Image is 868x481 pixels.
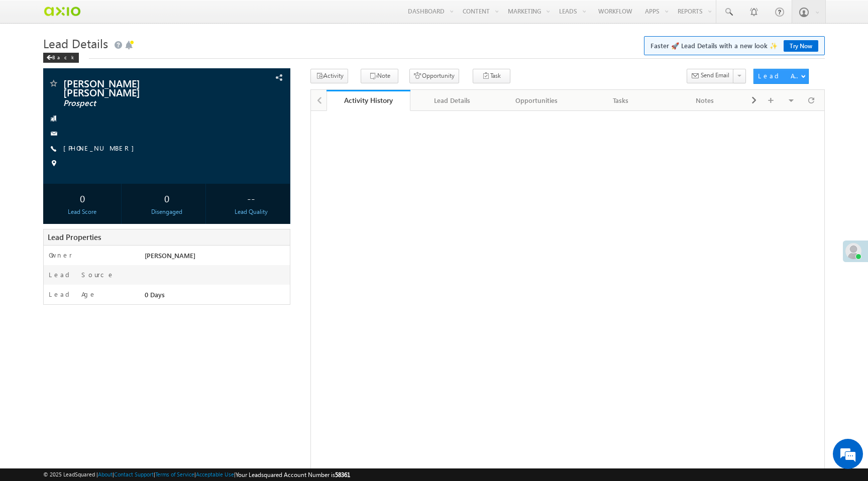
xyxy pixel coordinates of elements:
[43,470,350,479] span: © 2025 LeadSquared | | | | |
[49,290,96,299] label: Lead Age
[784,40,818,52] a: Try Now
[503,94,570,106] div: Opportunities
[215,189,288,207] div: --
[155,471,194,477] a: Terms of Service
[236,471,350,478] span: Your Leadsquared Account Number is
[418,94,486,106] div: Lead Details
[473,69,510,83] button: Task
[758,71,801,80] div: Lead Actions
[410,90,495,111] a: Lead Details
[43,53,79,63] div: Back
[43,3,81,20] img: Custom Logo
[142,290,290,304] div: 0 Days
[196,471,234,477] a: Acceptable Use
[753,69,809,84] button: Lead Actions
[215,207,288,216] div: Lead Quality
[114,471,154,477] a: Contact Support
[145,251,195,260] span: [PERSON_NAME]
[335,471,350,478] span: 58361
[63,144,139,154] span: [PHONE_NUMBER]
[43,35,108,51] span: Lead Details
[131,189,203,207] div: 0
[327,90,411,111] a: Activity History
[48,232,101,242] span: Lead Properties
[46,207,119,216] div: Lead Score
[587,94,655,106] div: Tasks
[49,270,115,279] label: Lead Source
[49,251,72,260] label: Owner
[334,95,403,105] div: Activity History
[43,52,84,61] a: Back
[361,69,398,83] button: Note
[63,98,218,108] span: Prospect
[687,69,734,83] button: Send Email
[131,207,203,216] div: Disengaged
[671,94,738,106] div: Notes
[409,69,459,83] button: Opportunity
[701,71,729,80] span: Send Email
[63,78,218,96] span: [PERSON_NAME] [PERSON_NAME]
[650,41,818,51] span: Faster 🚀 Lead Details with a new look ✨
[663,90,747,111] a: Notes
[579,90,664,111] a: Tasks
[495,90,579,111] a: Opportunities
[98,471,113,477] a: About
[46,189,119,207] div: 0
[310,69,348,83] button: Activity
